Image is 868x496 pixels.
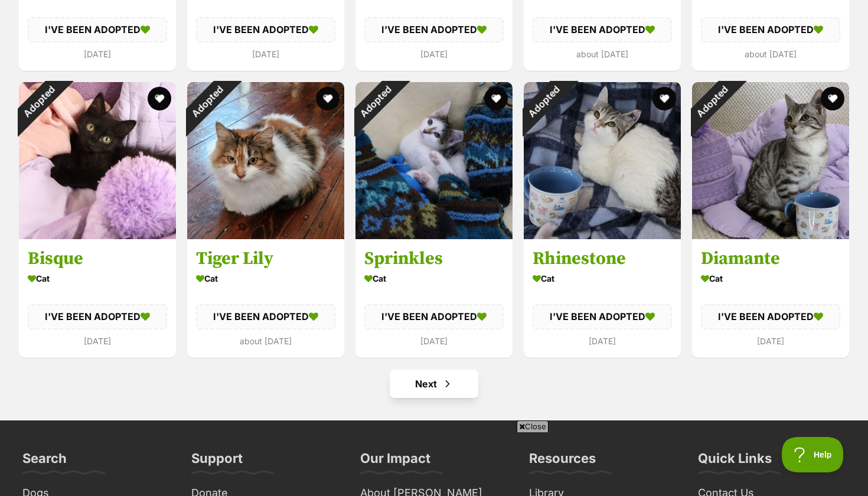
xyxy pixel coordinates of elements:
a: Sprinkles Cat I'VE BEEN ADOPTED [DATE] favourite [355,239,513,357]
div: Adopted [508,67,579,137]
a: Adopted [692,230,849,242]
a: Adopted [355,230,513,242]
div: Cat [364,270,504,287]
img: Diamante [692,82,849,239]
div: [DATE] [533,333,672,349]
a: Diamante Cat I'VE BEEN ADOPTED [DATE] favourite [692,239,849,357]
div: Adopted [677,67,747,137]
a: Adopted [19,230,176,242]
div: I'VE BEEN ADOPTED [533,18,672,43]
a: Adopted [524,230,681,242]
div: [DATE] [364,46,504,62]
button: favourite [821,87,844,110]
nav: Pagination [18,370,850,398]
div: Cat [196,270,335,287]
div: I'VE BEEN ADOPTED [196,304,335,329]
div: Cat [533,270,672,287]
div: about [DATE] [196,333,335,349]
h3: Diamante [701,247,840,270]
a: Bisque Cat I'VE BEEN ADOPTED [DATE] favourite [19,239,176,357]
h3: Rhinestone [533,247,672,270]
img: Sprinkles [355,82,513,239]
div: about [DATE] [533,46,672,62]
div: about [DATE] [701,46,840,62]
div: Cat [28,270,167,287]
h3: Quick Links [698,450,772,474]
div: Cat [701,270,840,287]
div: [DATE] [196,46,335,62]
button: favourite [316,87,340,110]
h3: Bisque [28,247,167,270]
button: favourite [652,87,676,110]
a: Tiger Lily Cat I'VE BEEN ADOPTED about [DATE] favourite [187,239,344,357]
img: Tiger Lily [187,82,344,239]
div: I'VE BEEN ADOPTED [28,18,167,43]
a: Next page [390,370,478,398]
div: Adopted [172,67,242,137]
div: I'VE BEEN ADOPTED [701,18,840,43]
div: [DATE] [701,333,840,349]
iframe: Advertisement [148,437,720,490]
img: Bisque [19,82,176,239]
div: I'VE BEEN ADOPTED [533,304,672,329]
div: I'VE BEEN ADOPTED [28,304,167,329]
div: Adopted [340,67,410,137]
button: favourite [148,87,171,110]
span: Close [517,420,549,432]
h3: Sprinkles [364,247,504,270]
div: I'VE BEEN ADOPTED [701,304,840,329]
a: Rhinestone Cat I'VE BEEN ADOPTED [DATE] favourite [524,239,681,357]
div: [DATE] [28,333,167,349]
div: I'VE BEEN ADOPTED [364,304,504,329]
div: [DATE] [364,333,504,349]
button: favourite [484,87,508,110]
div: [DATE] [28,46,167,62]
img: Rhinestone [524,82,681,239]
div: Adopted [4,67,74,137]
div: I'VE BEEN ADOPTED [196,18,335,43]
div: I'VE BEEN ADOPTED [364,18,504,43]
h3: Tiger Lily [196,247,335,270]
h3: Search [22,450,67,474]
iframe: Help Scout Beacon - Open [782,437,844,472]
a: Adopted [187,230,344,242]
